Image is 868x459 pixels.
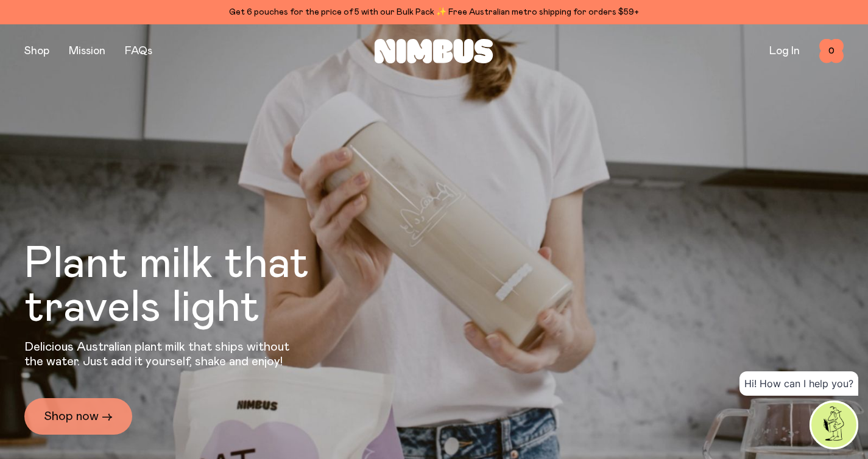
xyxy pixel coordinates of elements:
[811,402,856,447] img: agent
[24,5,844,19] div: Get 6 pouches for the price of 5 with our Bulk Pack ✨ Free Australian metro shipping for orders $59+
[24,398,132,435] a: Shop now →
[24,242,375,330] h1: Plant milk that travels light
[24,340,297,369] p: Delicious Australian plant milk that ships without the water. Just add it yourself, shake and enjoy!
[769,46,800,57] a: Log In
[69,46,105,57] a: Mission
[739,371,858,396] div: Hi! How can I help you?
[819,39,844,63] button: 0
[125,46,152,57] a: FAQs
